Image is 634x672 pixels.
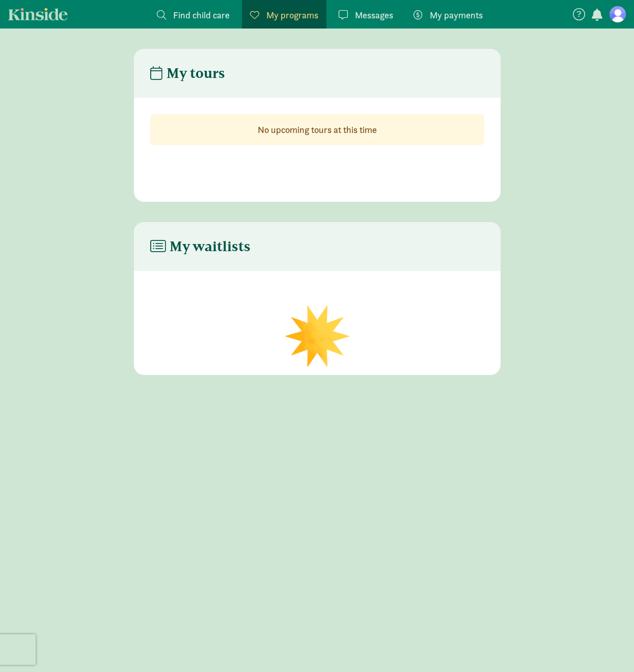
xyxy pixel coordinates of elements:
[8,8,68,20] a: Kinside
[258,124,377,136] strong: No upcoming tours at this time
[150,238,251,255] h4: My waitlists
[173,8,230,22] span: Find child care
[355,8,393,22] span: Messages
[430,8,483,22] span: My payments
[150,65,225,82] h4: My tours
[266,8,318,22] span: My programs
